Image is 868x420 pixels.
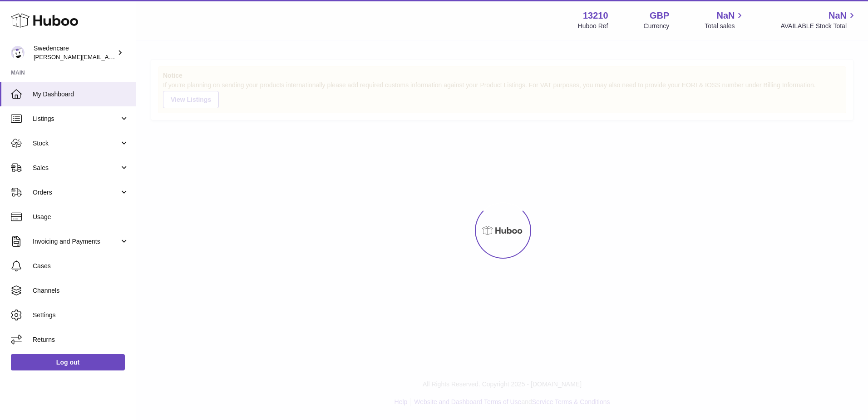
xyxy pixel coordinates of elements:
span: Sales [33,164,119,172]
span: NaN [829,10,847,22]
span: Settings [33,311,129,320]
a: NaN AVAILABLE Stock Total [780,10,857,30]
span: Invoicing and Payments [33,237,119,246]
span: Stock [33,139,119,148]
div: Huboo Ref [578,22,608,30]
span: [PERSON_NAME][EMAIL_ADDRESS][PERSON_NAME][DOMAIN_NAME] [34,53,231,60]
span: NaN [716,10,735,22]
span: Orders [33,188,119,197]
span: Total sales [705,22,745,30]
span: Cases [33,262,129,270]
a: Log out [11,354,125,370]
div: Currency [644,22,670,30]
a: NaN Total sales [705,10,745,30]
div: Swedencare [34,44,115,61]
strong: GBP [650,10,669,22]
span: Usage [33,213,129,221]
strong: 13210 [583,10,608,22]
span: My Dashboard [33,90,129,99]
img: simon.shaw@swedencare.co.uk [11,46,25,60]
span: AVAILABLE Stock Total [780,22,857,30]
span: Returns [33,335,129,344]
span: Listings [33,115,119,123]
span: Channels [33,286,129,295]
